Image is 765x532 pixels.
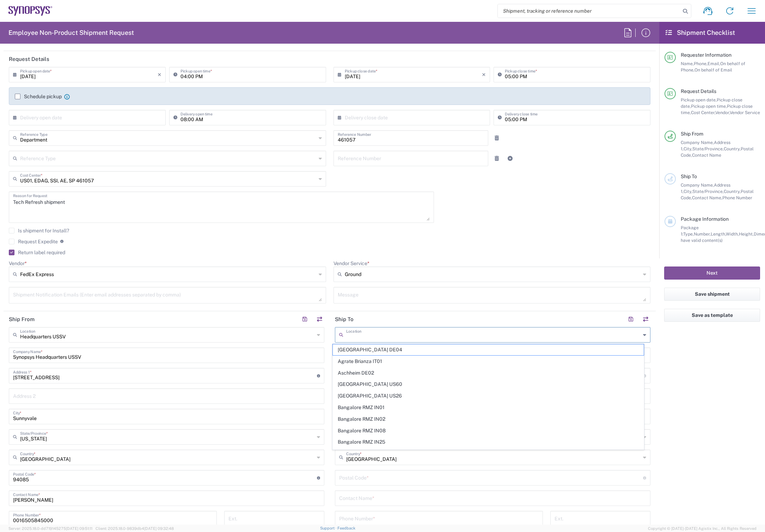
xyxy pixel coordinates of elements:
[692,189,724,194] span: State/Province,
[681,131,703,137] span: Ship From
[333,425,644,436] span: Bangalore RMZ IN08
[9,260,27,267] label: Vendor
[9,250,65,255] label: Return label required
[684,189,692,194] span: City,
[681,216,729,222] span: Package Information
[333,390,644,401] span: [GEOGRAPHIC_DATA] US26
[692,152,721,158] span: Contact Name
[730,110,760,115] span: Vendor Service
[492,133,502,143] a: Remove Reference
[692,146,724,151] span: State/Province,
[648,525,757,532] span: Copyright © [DATE]-[DATE] Agistix Inc., All Rights Reserved
[681,52,732,58] span: Requester Information
[492,154,502,163] a: Remove Reference
[158,69,161,80] i: ×
[681,225,699,237] span: Package 1:
[694,61,708,66] span: Phone,
[715,110,730,115] span: Vendor,
[724,146,741,151] span: Country,
[482,69,486,80] i: ×
[66,526,92,531] span: [DATE] 09:51:11
[9,228,69,233] label: Is shipment for Install?
[505,154,515,163] a: Add Reference
[722,195,752,200] span: Phone Number
[664,288,760,301] button: Save shipment
[333,437,644,447] span: Bangalore RMZ IN25
[333,414,644,425] span: Bangalore RMZ IN02
[333,448,644,459] span: Bangalore RMZ IN33
[692,195,722,200] span: Contact Name,
[8,29,134,37] h2: Employee Non-Product Shipment Request
[333,368,644,378] span: Aschheim DE02
[708,61,720,66] span: Email,
[664,267,760,280] button: Next
[724,189,741,194] span: Country,
[694,231,711,237] span: Number,
[739,231,754,237] span: Height,
[9,316,35,323] h2: Ship From
[335,316,354,323] h2: Ship To
[681,61,694,66] span: Name,
[726,231,739,237] span: Width,
[333,379,644,390] span: [GEOGRAPHIC_DATA] US60
[333,260,369,267] label: Vendor Service
[333,402,644,413] span: Bangalore RMZ IN01
[681,140,714,145] span: Company Name,
[694,67,732,73] span: On behalf of Email
[15,94,62,99] label: Schedule pickup
[498,4,680,18] input: Shipment, tracking or reference number
[664,309,760,322] button: Save as template
[691,110,715,115] span: Cost Center,
[9,56,49,63] h2: Request Details
[711,231,726,237] span: Length,
[681,182,714,188] span: Company Name,
[681,88,716,94] span: Request Details
[681,97,717,102] span: Pickup open date,
[683,231,694,237] span: Type,
[8,526,92,531] span: Server: 2025.18.0-dd719145275
[691,104,727,109] span: Pickup open time,
[9,239,58,244] label: Request Expedite
[666,29,735,37] h2: Shipment Checklist
[333,356,644,367] span: Agrate Brianza IT01
[144,526,174,531] span: [DATE] 09:32:48
[333,344,644,355] span: [GEOGRAPHIC_DATA] DE04
[96,526,174,531] span: Client: 2025.18.0-9839db4
[337,526,355,530] a: Feedback
[320,526,338,530] a: Support
[681,174,697,179] span: Ship To
[684,146,692,151] span: City,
